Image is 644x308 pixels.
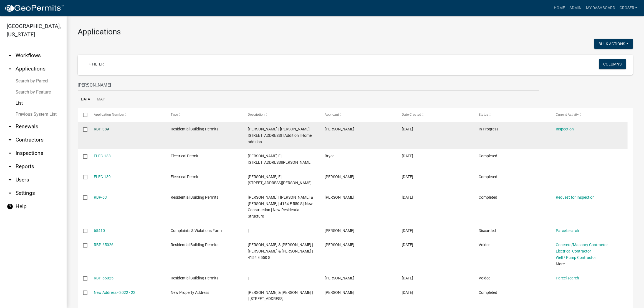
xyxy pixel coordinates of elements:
[7,203,13,210] i: help
[473,108,550,122] datatable-header-cell: Status
[556,262,568,266] a: More...
[396,108,473,122] datatable-header-cell: Date Created
[325,228,354,233] span: Nicole Bailey
[94,113,124,117] span: Application Number
[402,127,413,131] span: 02/06/2025
[556,195,595,200] a: Request for Inspection
[165,108,243,122] datatable-header-cell: Type
[402,290,413,295] span: 07/12/2022
[171,113,178,117] span: Type
[7,190,13,196] i: arrow_drop_down
[78,108,88,122] datatable-header-cell: Select
[556,127,574,131] a: Inspection
[556,228,579,233] a: Parcel search
[7,176,13,183] i: arrow_drop_down
[325,113,339,117] span: Applicant
[479,290,497,295] span: Completed
[248,290,313,301] span: Jared & Catherine Bailey | | 4154 E 550 S, Peru, IN 46970
[248,113,265,117] span: Description
[242,108,319,122] datatable-header-cell: Description
[94,154,111,158] a: ELEC-138
[402,276,413,280] span: 10/03/2022
[78,79,539,91] input: Search for applications
[479,175,497,179] span: Completed
[88,108,165,122] datatable-header-cell: Application Number
[402,113,421,117] span: Date Created
[171,276,218,280] span: Residential Building Permits
[402,195,413,200] span: 10/31/2022
[7,150,13,156] i: arrow_drop_down
[479,154,497,158] span: Completed
[319,108,396,122] datatable-header-cell: Applicant
[94,127,109,131] a: RBP-389
[171,175,198,179] span: Electrical Permit
[325,276,354,280] span: Catherine Bailey
[7,163,13,170] i: arrow_drop_down
[248,175,312,185] span: Bailey, Bryce E | 30 MOSELEY ROAD
[171,243,218,247] span: Residential Building Permits
[248,228,250,233] span: | |
[567,3,584,13] a: Admin
[7,52,13,59] i: arrow_drop_down
[551,3,567,13] a: Home
[402,243,413,247] span: 10/03/2022
[94,228,105,233] a: 65410
[248,154,312,165] span: Bailey, Bryce E | 30 MOSELEY ROAD
[94,276,113,280] a: RBP-65025
[617,3,640,13] a: croser
[550,108,627,122] datatable-header-cell: Current Activity
[556,249,591,253] a: Electrical Contractor
[325,175,354,179] span: Bryce Bailey
[556,255,596,260] a: Well / Pump Contractor
[171,127,218,131] span: Residential Building Permits
[84,59,108,69] a: + Filter
[556,113,579,117] span: Current Activity
[479,113,488,117] span: Status
[78,91,94,108] a: Data
[325,195,354,200] span: Catherine Jean Bailey
[479,195,497,200] span: Completed
[7,123,13,130] i: arrow_drop_down
[479,243,491,247] span: Voided
[402,228,413,233] span: 10/04/2022
[94,195,107,200] a: RBP-63
[94,290,135,295] a: New Address - 2022 - 22
[325,154,334,158] span: Bryce
[402,175,413,179] span: 09/26/2024
[171,154,198,158] span: Electrical Permit
[248,127,312,144] span: Neil Ross | Sonia Bailey | 4371 S 400 W Peru, IN 46970 | Addition | Home addition
[171,228,222,233] span: Complaints & Violations Form
[479,276,491,280] span: Voided
[599,59,626,69] button: Columns
[556,276,579,280] a: Parcel search
[171,195,218,200] span: Residential Building Permits
[248,276,250,280] span: | |
[479,228,496,233] span: Discarded
[248,243,313,260] span: Jared & Catherine Bailey | Bailey, Jared C & Catherine J | 4154 E 550 S
[7,137,13,143] i: arrow_drop_down
[94,243,113,247] a: RBP-65026
[584,3,617,13] a: My Dashboard
[7,65,13,72] i: arrow_drop_up
[248,195,313,218] span: Catherine Bailey | Bailey, Jared C & Catherine J | 4154 E 550 S | New Construction | New Resident...
[479,127,498,131] span: In Progress
[325,290,354,295] span: Catherine Jean Bailey
[325,243,354,247] span: Catherine Bailey
[325,127,354,131] span: Neil Joseph Ross
[171,290,209,295] span: New Property Address
[78,27,633,37] h3: Applications
[594,39,633,49] button: Bulk Actions
[94,91,108,108] a: Map
[94,175,111,179] a: ELEC-139
[402,154,413,158] span: 10/07/2024
[556,243,608,247] a: Concrete/Masonry Contractor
